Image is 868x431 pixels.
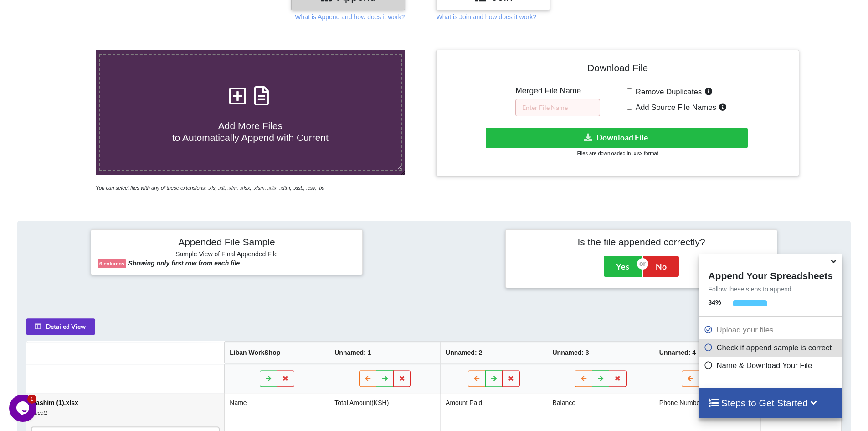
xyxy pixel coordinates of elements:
[98,236,356,249] h4: Appended File Sample
[486,128,748,148] button: Download File
[440,342,547,364] th: Unnamed: 2
[512,236,770,248] h4: Is the file appended correctly?
[443,57,792,83] h4: Download File
[547,342,654,364] th: Unnamed: 3
[515,99,600,116] input: Enter File Name
[632,88,702,96] span: Remove Duplicates
[704,360,839,371] p: Name & Download Your File
[225,342,329,364] th: Liban WorkShop
[704,324,839,336] p: Upload your files
[699,268,842,281] h4: Append Your Spreadsheets
[329,342,441,364] th: Unnamed: 1
[654,342,760,364] th: Unnamed: 4
[436,12,536,21] p: What is Join and how does it work?
[632,103,716,112] span: Add Source File Names
[515,86,600,96] h5: Merged File Name
[708,397,832,409] h4: Steps to Get Started
[295,12,405,21] p: What is Append and how does it work?
[9,395,38,422] iframe: chat widget
[604,256,642,277] button: Yes
[699,285,842,294] p: Follow these steps to append
[128,260,240,267] b: Showing only first row from each file
[577,151,658,156] small: Files are downloaded in .xlsx format
[708,299,721,306] b: 34 %
[98,250,356,260] h6: Sample View of Final Appended File
[643,256,679,277] button: No
[172,120,329,142] span: Add More Files to Automatically Append with Current
[704,342,839,353] p: Check if append sample is correct
[99,261,124,266] b: 6 columns
[31,410,47,415] i: Sheet1
[96,185,324,191] i: You can select files with any of these extensions: .xls, .xlt, .xlm, .xlsx, .xlsm, .xltx, .xltm, ...
[26,318,95,335] button: Detailed View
